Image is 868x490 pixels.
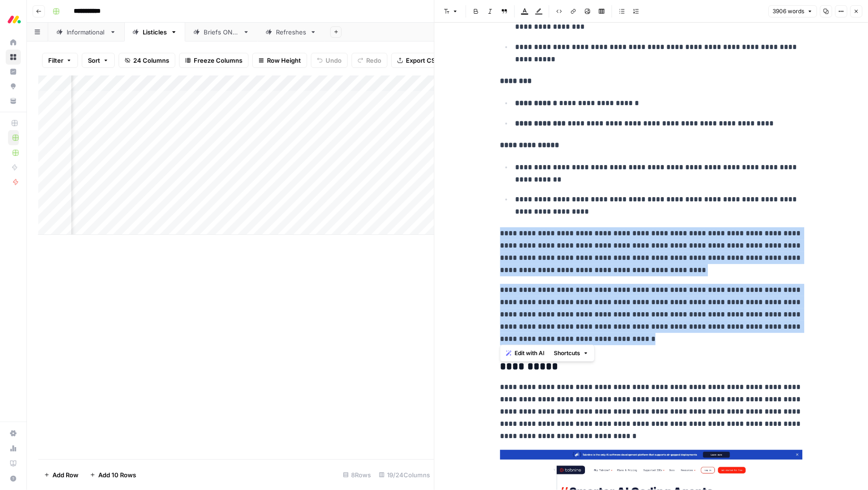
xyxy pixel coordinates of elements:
[406,56,439,65] span: Export CSV
[554,349,580,357] span: Shortcuts
[502,347,548,359] button: Edit with AI
[352,53,387,68] button: Redo
[88,56,100,65] span: Sort
[133,56,169,65] span: 24 Columns
[375,467,434,482] div: 19/24 Columns
[204,27,239,37] div: Briefs ONLY
[48,56,63,65] span: Filter
[143,27,167,37] div: Listicles
[6,456,21,471] a: Learning Hub
[124,23,185,42] a: Listicles
[6,426,21,441] a: Settings
[42,53,78,68] button: Filter
[276,27,306,37] div: Refreshes
[6,50,21,65] a: Browse
[311,53,348,68] button: Undo
[267,56,301,65] span: Row Height
[194,56,242,65] span: Freeze Columns
[258,23,325,42] a: Refreshes
[38,467,84,482] button: Add Row
[6,441,21,456] a: Usage
[6,8,21,31] button: Workspace: Monday.com
[67,27,106,37] div: Informational
[185,23,258,42] a: Briefs ONLY
[515,349,544,357] span: Edit with AI
[339,467,375,482] div: 8 Rows
[768,5,817,17] button: 3906 words
[773,7,804,16] span: 3906 words
[6,93,21,108] a: Your Data
[6,471,21,486] button: Help + Support
[84,467,142,482] button: Add 10 Rows
[252,53,307,68] button: Row Height
[52,470,78,480] span: Add Row
[6,35,21,50] a: Home
[48,23,124,42] a: Informational
[82,53,115,68] button: Sort
[326,56,342,65] span: Undo
[98,470,136,480] span: Add 10 Rows
[179,53,249,68] button: Freeze Columns
[6,64,21,79] a: Insights
[550,347,593,359] button: Shortcuts
[6,79,21,94] a: Opportunities
[119,53,175,68] button: 24 Columns
[6,11,23,28] img: Monday.com Logo
[366,56,381,65] span: Redo
[391,53,446,68] button: Export CSV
